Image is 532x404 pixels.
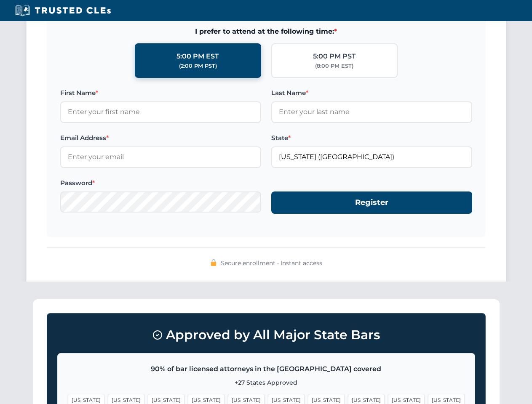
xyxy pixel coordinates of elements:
[60,146,261,167] input: Enter your email
[313,51,356,62] div: 5:00 PM PST
[13,4,113,17] img: Trusted CLEs
[60,178,261,188] label: Password
[176,51,219,62] div: 5:00 PM EST
[210,259,217,266] img: 🔒
[60,101,261,122] input: Enter your first name
[60,133,261,143] label: Email Address
[68,378,465,387] p: +27 States Approved
[221,258,322,268] span: Secure enrollment • Instant access
[271,191,472,214] button: Register
[60,88,261,98] label: First Name
[271,88,472,98] label: Last Name
[179,62,217,70] div: (2:00 PM PST)
[271,101,472,122] input: Enter your last name
[271,146,472,167] input: Florida (FL)
[57,324,475,346] h3: Approved by All Major State Bars
[271,133,472,143] label: State
[315,62,353,70] div: (8:00 PM EST)
[68,364,465,375] p: 90% of bar licensed attorneys in the [GEOGRAPHIC_DATA] covered
[60,26,472,37] span: I prefer to attend at the following time:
